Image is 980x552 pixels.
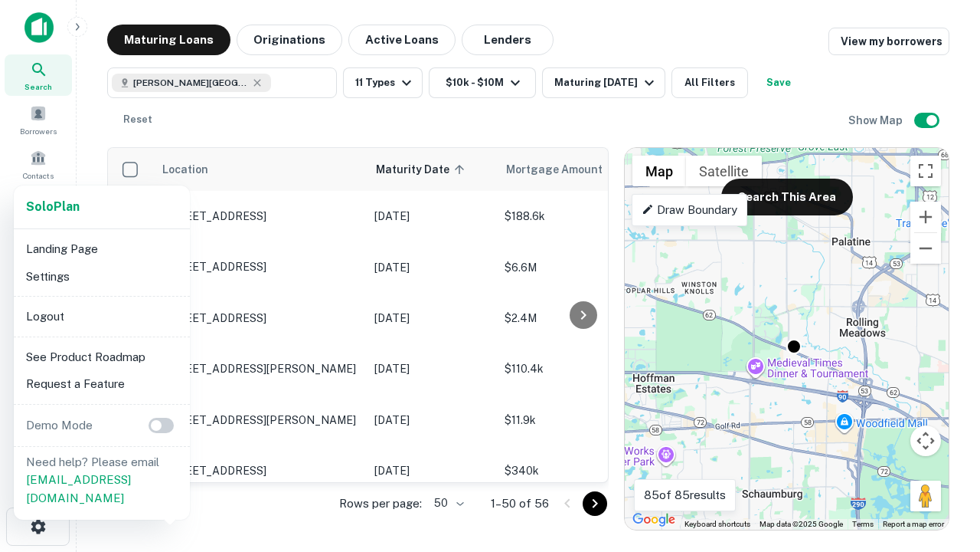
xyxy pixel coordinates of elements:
[20,263,184,291] li: Settings
[26,198,80,216] a: SoloPlan
[26,473,131,504] a: [EMAIL_ADDRESS][DOMAIN_NAME]
[903,380,980,454] iframe: Chat Widget
[20,303,184,330] li: Logout
[26,453,178,508] p: Need help? Please email
[20,235,184,263] li: Landing Page
[26,199,80,214] strong: Solo Plan
[20,343,184,371] li: See Product Roadmap
[20,370,184,398] li: Request a Feature
[20,416,99,435] p: Demo Mode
